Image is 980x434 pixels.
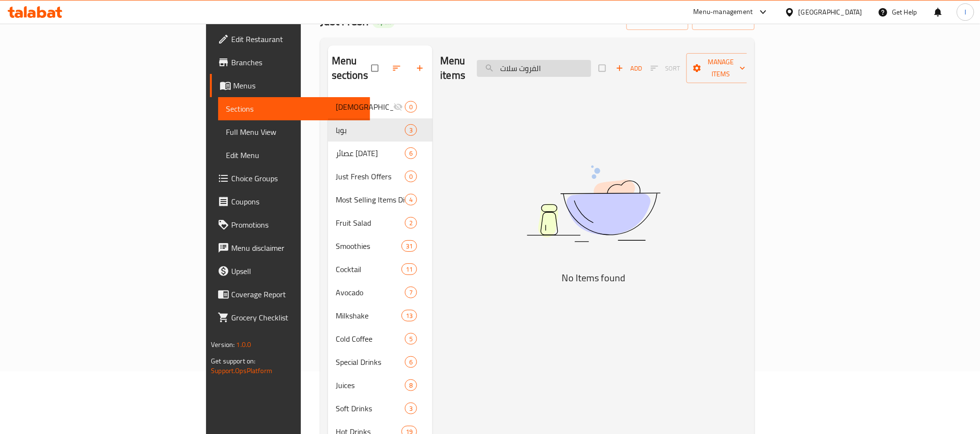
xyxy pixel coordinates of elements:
[210,74,370,97] a: Menus
[210,213,370,236] a: Promotions
[393,102,403,112] svg: Inactive section
[210,28,370,51] a: Edit Restaurant
[644,61,686,76] span: Sort items
[405,358,416,367] span: 6
[336,217,405,229] span: Fruit Salad
[336,147,405,159] div: عصائر رمضان
[231,33,362,45] span: Edit Restaurant
[328,397,433,420] div: Soft Drinks3
[218,144,370,167] a: Edit Menu
[405,195,416,204] span: 4
[210,306,370,329] a: Grocery Checklist
[231,312,362,323] span: Grocery Checklist
[328,165,433,188] div: Just Fresh Offers0
[405,218,416,228] span: 2
[226,103,362,115] span: Sections
[477,60,591,77] input: search
[210,190,370,213] a: Coupons
[473,140,714,268] img: dish.svg
[210,51,370,74] a: Branches
[405,356,417,368] div: items
[328,374,433,397] div: Juices8
[231,289,362,300] span: Coverage Report
[405,379,417,391] div: items
[405,124,417,136] div: items
[336,124,405,136] span: بوبا
[328,327,433,350] div: Cold Coffee5
[336,194,405,205] span: Most Selling Items Discount
[405,217,417,229] div: items
[336,379,405,391] span: Juices
[613,61,644,76] span: Add item
[210,283,370,306] a: Coverage Report
[336,333,405,345] span: Cold Coffee
[336,356,405,368] span: Special Drinks
[211,355,255,367] span: Get support on:
[401,240,417,252] div: items
[218,97,370,120] a: Sections
[336,101,393,113] div: Iftar Offers
[328,142,433,165] div: عصائر [DATE]6
[231,196,362,207] span: Coupons
[237,338,252,351] span: 1.0.0
[405,381,416,390] span: 8
[799,7,862,17] div: [GEOGRAPHIC_DATA]
[613,61,644,76] button: Add
[336,147,405,159] span: عصائر [DATE]
[402,265,416,274] span: 11
[328,188,433,211] div: Most Selling Items Discount4
[473,270,714,286] h5: No Items found
[405,334,416,344] span: 5
[210,260,370,283] a: Upsell
[336,240,401,252] span: Smoothies
[405,287,417,298] div: items
[402,242,416,251] span: 31
[405,288,416,297] span: 7
[336,171,405,182] span: Just Fresh Offers
[336,101,393,113] span: [DEMOGRAPHIC_DATA] Offers
[231,57,362,68] span: Branches
[328,118,433,142] div: بوبا3
[226,149,362,161] span: Edit Menu
[211,338,235,351] span: Version:
[211,364,272,377] a: Support.OpsPlatform
[231,242,362,254] span: Menu disclaimer
[616,63,642,74] span: Add
[405,102,416,112] span: 0
[405,101,417,113] div: items
[700,15,747,27] span: export
[210,236,370,260] a: Menu disclaimer
[405,404,416,413] span: 3
[231,265,362,277] span: Upsell
[965,7,966,17] span: I
[231,219,362,231] span: Promotions
[233,80,362,91] span: Menus
[218,120,370,144] a: Full Menu View
[328,281,433,304] div: Avocado7
[336,263,401,275] span: Cocktail
[328,258,433,281] div: Cocktail11
[405,403,417,414] div: items
[336,287,405,298] span: Avocado
[634,15,681,27] span: import
[401,263,417,275] div: items
[328,304,433,327] div: Milkshake13
[328,95,433,118] div: [DEMOGRAPHIC_DATA] Offers0
[336,310,401,321] span: Milkshake
[405,149,416,158] span: 6
[336,403,405,414] span: Soft Drinks
[210,167,370,190] a: Choice Groups
[328,211,433,234] div: Fruit Salad2
[402,311,416,320] span: 13
[686,53,755,83] button: Manage items
[231,173,362,184] span: Choice Groups
[226,126,362,138] span: Full Menu View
